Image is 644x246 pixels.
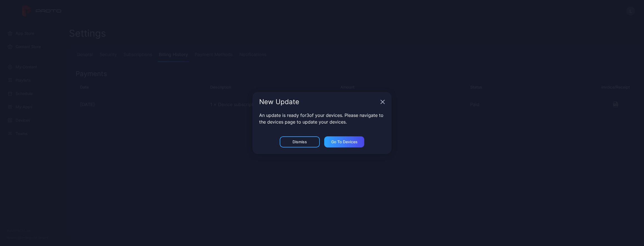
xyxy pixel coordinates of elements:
[293,140,307,144] div: Dismiss
[331,140,358,144] div: Go to devices
[259,99,378,105] div: New Update
[324,136,364,147] button: Go to devices
[280,136,320,147] button: Dismiss
[259,112,385,125] p: An update is ready for 3 of your devices. Please navigate to the devices page to update your devi...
